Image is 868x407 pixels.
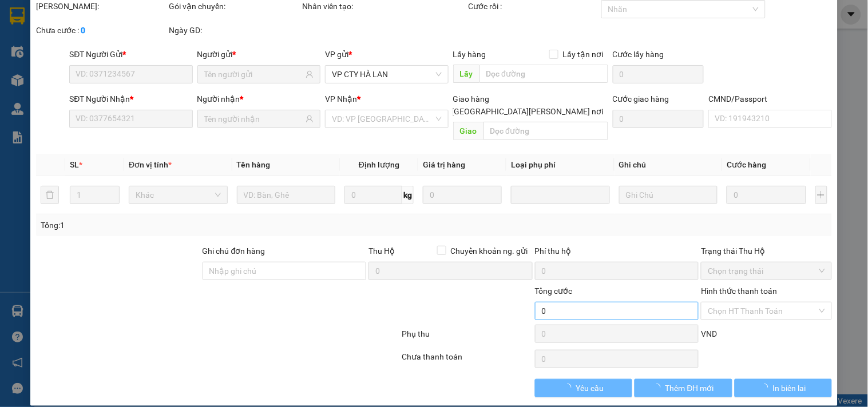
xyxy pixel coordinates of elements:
[237,160,271,169] span: Tên hàng
[665,382,714,394] span: Thêm ĐH mới
[325,48,448,61] div: VP gửi
[727,160,766,169] span: Cước hàng
[401,350,533,370] div: Chưa thanh toán
[129,160,172,169] span: Đơn vị tính
[136,186,221,203] span: Khác
[69,48,192,61] div: SĐT Người Gửi
[708,262,825,280] span: Chọn trạng thái
[169,24,300,37] div: Ngày GD:
[535,379,632,397] button: Yêu cầu
[558,48,608,61] span: Lấy tận nơi
[453,65,479,83] span: Lấy
[14,14,100,71] img: logo.jpg
[423,160,465,169] span: Giá trị hàng
[483,122,608,140] input: Dọc đường
[453,94,490,103] span: Giao hàng
[613,110,704,128] input: Cước giao hàng
[197,48,320,61] div: Người gửi
[41,186,59,204] button: delete
[36,24,167,37] div: Chưa cước :
[306,70,314,78] span: user
[107,28,478,57] li: 271 - [PERSON_NAME] Tự [PERSON_NAME][GEOGRAPHIC_DATA] - [GEOGRAPHIC_DATA][PERSON_NAME]
[506,154,615,176] th: Loại phụ phí
[708,93,831,105] div: CMND/Passport
[453,50,486,59] span: Lấy hàng
[423,186,502,204] input: 0
[70,160,79,169] span: SL
[479,65,608,83] input: Dọc đường
[402,186,414,204] span: kg
[535,245,699,262] div: Phí thu hộ
[325,94,357,103] span: VP Nhận
[81,26,85,35] b: 0
[613,50,664,59] label: Cước lấy hàng
[735,379,832,397] button: In biên lai
[535,286,573,296] span: Tổng cước
[203,246,265,256] label: Ghi chú đơn hàng
[701,245,831,257] div: Trạng thái Thu Hộ
[446,245,533,257] span: Chuyển khoản ng. gửi
[237,186,336,204] input: VD: Bàn, Ghế
[204,113,303,125] input: Tên người nhận
[615,154,723,176] th: Ghi chú
[635,379,732,397] button: Thêm ĐH mới
[197,93,320,105] div: Người nhận
[203,262,367,280] input: Ghi chú đơn hàng
[727,186,806,204] input: 0
[653,384,665,392] span: loading
[368,246,395,256] span: Thu Hộ
[773,382,806,394] span: In biên lai
[815,186,827,204] button: plus
[760,384,773,392] span: loading
[69,93,192,105] div: SĐT Người Nhận
[204,68,303,81] input: Tên người gửi
[576,382,604,394] span: Yêu cầu
[613,65,704,83] input: Cước lấy hàng
[613,94,669,103] label: Cước giao hàng
[619,186,718,204] input: Ghi Chú
[359,160,399,169] span: Định lượng
[564,384,576,392] span: loading
[306,115,314,123] span: user
[701,286,777,296] label: Hình thức thanh toán
[14,83,167,102] b: GỬI : VP CTY HÀ LAN
[447,105,608,118] span: [GEOGRAPHIC_DATA][PERSON_NAME] nơi
[332,66,441,83] span: VP CTY HÀ LAN
[701,329,717,338] span: VND
[401,328,533,348] div: Phụ thu
[453,122,483,140] span: Giao
[41,219,336,232] div: Tổng: 1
